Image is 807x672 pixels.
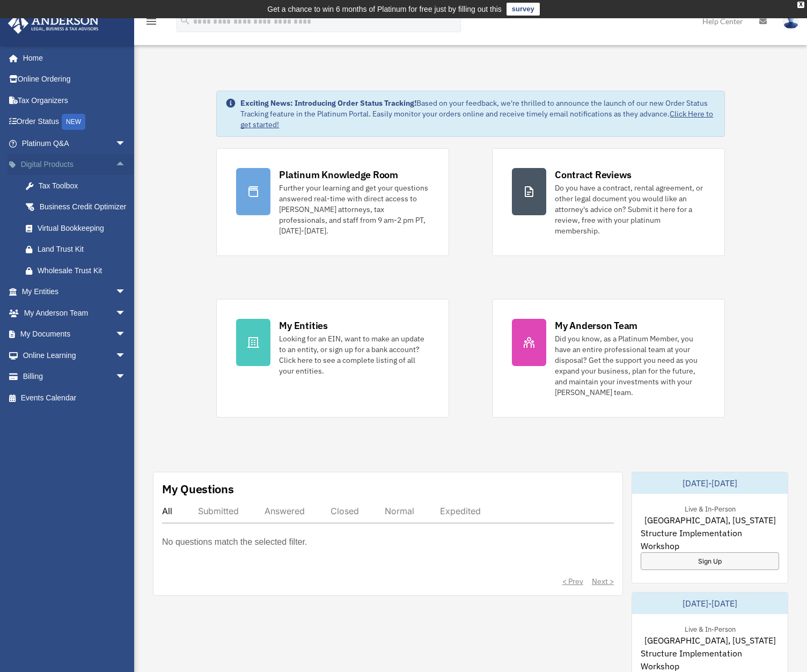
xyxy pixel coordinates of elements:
a: Click Here to get started! [240,109,713,129]
img: User Pic [783,13,799,29]
a: Platinum Q&Aarrow_drop_down [8,133,142,154]
a: Billingarrow_drop_down [8,366,142,388]
div: Expedited [440,506,481,516]
div: Based on your feedback, we're thrilled to announce the launch of our new Order Status Tracking fe... [240,98,715,130]
a: Tax Toolbox [15,175,142,196]
div: Contract Reviews [555,168,632,181]
div: Live & In-Person [676,623,744,634]
a: Platinum Knowledge Room Further your learning and get your questions answered real-time with dire... [216,148,449,256]
div: Did you know, as a Platinum Member, you have an entire professional team at your disposal? Get th... [555,333,705,398]
div: Business Credit Optimizer [38,200,129,214]
a: Home [8,47,137,69]
div: Live & In-Person [676,502,744,514]
div: NEW [62,114,85,130]
a: Online Learningarrow_drop_down [8,345,142,366]
div: Closed [331,506,359,516]
span: arrow_drop_down [115,281,137,303]
div: Wholesale Trust Kit [38,264,129,277]
div: Do you have a contract, rental agreement, or other legal document you would like an attorney's ad... [555,182,705,236]
div: Answered [265,506,305,516]
span: arrow_drop_down [115,324,137,346]
div: Get a chance to win 6 months of Platinum for free just by filling out this [267,3,502,16]
a: Land Trust Kit [15,239,142,260]
span: arrow_drop_down [115,345,137,367]
span: [GEOGRAPHIC_DATA], [US_STATE] [644,634,776,647]
a: menu [145,19,158,28]
div: Land Trust Kit [38,243,129,256]
div: Normal [385,506,414,516]
a: Sign Up [641,552,779,570]
div: [DATE]-[DATE] [632,472,788,494]
a: Online Ordering [8,69,142,90]
span: Structure Implementation Workshop [641,527,779,552]
div: My Anderson Team [555,319,637,332]
a: Business Credit Optimizer [15,196,142,218]
div: My Entities [279,319,327,332]
span: [GEOGRAPHIC_DATA], [US_STATE] [644,514,776,527]
a: My Entities Looking for an EIN, want to make an update to an entity, or sign up for a bank accoun... [216,299,449,418]
div: Virtual Bookkeeping [38,222,129,235]
a: My Entitiesarrow_drop_down [8,281,142,303]
span: arrow_drop_down [115,133,137,155]
strong: Exciting News: Introducing Order Status Tracking! [240,98,416,108]
a: Virtual Bookkeeping [15,217,142,239]
div: Platinum Knowledge Room [279,168,398,181]
a: Tax Organizers [8,90,142,111]
div: Tax Toolbox [38,179,129,193]
i: search [179,14,191,26]
div: My Questions [162,481,234,497]
div: Further your learning and get your questions answered real-time with direct access to [PERSON_NAM... [279,182,429,236]
div: close [797,2,804,8]
div: [DATE]-[DATE] [632,593,788,614]
p: No questions match the selected filter. [162,535,307,550]
span: arrow_drop_up [115,154,137,176]
a: My Anderson Team Did you know, as a Platinum Member, you have an entire professional team at your... [492,299,725,418]
a: Order StatusNEW [8,111,142,133]
i: menu [145,15,158,28]
span: arrow_drop_down [115,366,137,388]
a: My Anderson Teamarrow_drop_down [8,302,142,324]
div: Submitted [198,506,239,516]
span: arrow_drop_down [115,302,137,324]
img: Anderson Advisors Platinum Portal [5,13,102,34]
a: Wholesale Trust Kit [15,260,142,281]
a: Events Calendar [8,387,142,408]
a: My Documentsarrow_drop_down [8,324,142,345]
div: All [162,506,172,516]
a: Digital Productsarrow_drop_up [8,154,142,176]
a: survey [507,3,540,16]
a: Contract Reviews Do you have a contract, rental agreement, or other legal document you would like... [492,148,725,256]
div: Looking for an EIN, want to make an update to an entity, or sign up for a bank account? Click her... [279,333,429,376]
